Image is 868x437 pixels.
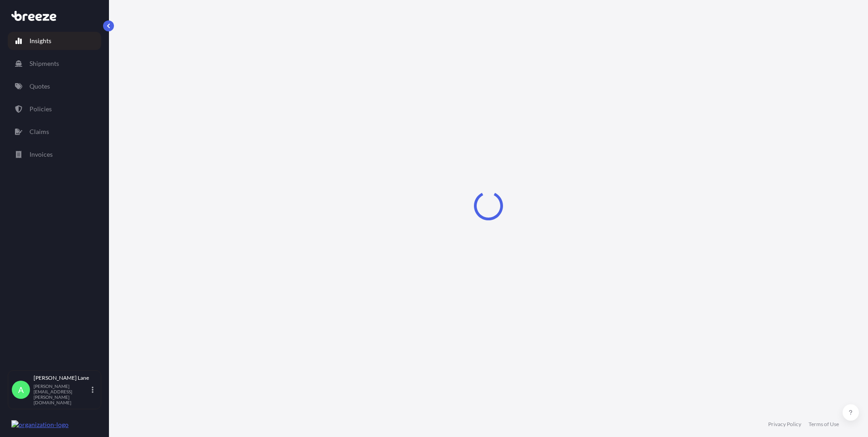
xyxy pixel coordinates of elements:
a: Privacy Policy [768,421,801,428]
p: Policies [30,104,52,114]
p: Quotes [30,82,50,91]
a: Claims [8,123,101,141]
span: A [18,385,24,394]
a: Quotes [8,77,101,95]
a: Terms of Use [809,421,839,428]
a: Invoices [8,145,101,164]
p: Shipments [30,59,59,68]
p: [PERSON_NAME] Lane [34,374,90,382]
a: Insights [8,32,101,50]
p: [PERSON_NAME][EMAIL_ADDRESS][PERSON_NAME][DOMAIN_NAME] [34,383,90,405]
img: organization-logo [11,420,69,429]
a: Shipments [8,55,101,73]
p: Insights [30,36,51,45]
a: Policies [8,100,101,118]
p: Claims [30,127,49,136]
p: Invoices [30,150,53,159]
